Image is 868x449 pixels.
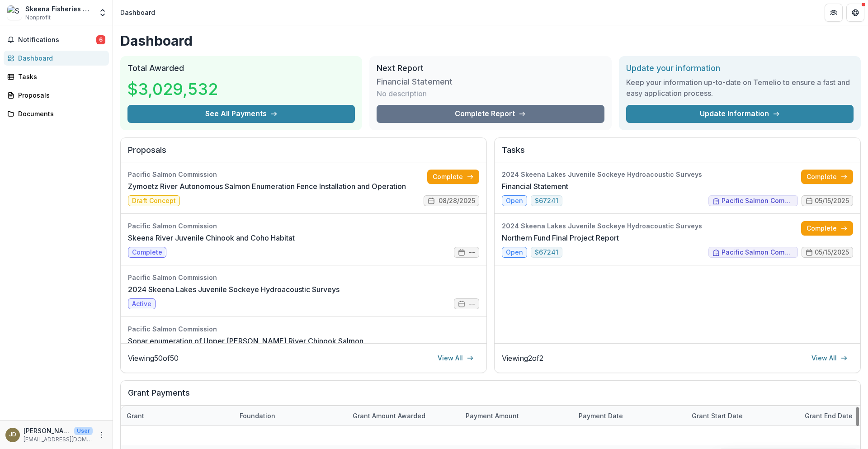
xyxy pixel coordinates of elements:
a: 2024 Skeena Lakes Juvenile Sockeye Hydroacoustic Surveys [128,284,340,295]
div: Payment date [573,411,628,421]
h2: Proposals [128,145,479,162]
div: Foundation [234,411,281,421]
p: Viewing 2 of 2 [502,353,543,364]
div: Grant amount awarded [347,411,431,421]
button: Get Help [846,4,864,22]
h2: Grant Payments [128,388,853,405]
span: Nonprofit [25,14,51,22]
a: Complete [801,221,853,236]
div: Dashboard [120,8,155,17]
h2: Tasks [502,145,853,162]
a: Documents [4,106,109,121]
div: Grant [121,406,234,425]
h3: Financial Statement [377,77,453,87]
a: Financial Statement [502,181,568,192]
div: Janvier Doire [9,432,16,438]
div: Grant amount awarded [347,406,460,425]
div: Payment Amount [460,406,573,425]
h3: $3,029,532 [127,77,218,101]
p: [EMAIL_ADDRESS][DOMAIN_NAME] [24,435,93,444]
a: View All [806,351,853,365]
nav: breadcrumb [117,6,159,19]
div: Foundation [234,406,347,425]
div: Skeena Fisheries Commission [25,4,93,14]
p: [PERSON_NAME] [24,426,71,435]
span: 6 [96,35,105,44]
a: Skeena River Juvenile Chinook and Coho Habitat [128,232,295,243]
div: Payment date [573,406,686,425]
button: Open entity switcher [96,4,109,22]
div: Proposals [18,90,102,100]
h2: Next Report [377,63,604,73]
a: Proposals [4,88,109,103]
div: Grant start date [686,406,799,425]
div: Grant end date [799,411,858,421]
div: Dashboard [18,53,102,63]
button: Partners [825,4,843,22]
a: View All [432,351,479,365]
div: Payment Amount [460,411,524,421]
h2: Update your information [626,63,854,73]
div: Documents [18,109,102,118]
div: Tasks [18,72,102,81]
h2: Total Awarded [127,63,355,73]
div: Grant start date [686,411,748,421]
p: No description [377,88,427,99]
a: Update Information [626,105,854,123]
a: Tasks [4,69,109,84]
a: Sonar enumeration of Upper [PERSON_NAME] River Chinook Salmon [128,336,363,346]
a: Complete [427,170,479,184]
a: Zymoetz River Autonomous Salmon Enumeration Fence Installation and Operation [128,181,406,192]
p: User [74,427,93,435]
a: Dashboard [4,51,109,66]
img: Skeena Fisheries Commission [7,5,22,20]
button: More [96,430,107,440]
button: See All Payments [127,105,355,123]
a: Complete Report [377,105,604,123]
h1: Dashboard [120,33,861,49]
span: Notifications [18,36,96,44]
a: Complete [801,170,853,184]
div: Grant [121,411,150,421]
button: Notifications6 [4,33,109,47]
h3: Keep your information up-to-date on Temelio to ensure a fast and easy application process. [626,77,854,99]
a: Northern Fund Final Project Report [502,232,619,243]
p: Viewing 50 of 50 [128,353,179,364]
